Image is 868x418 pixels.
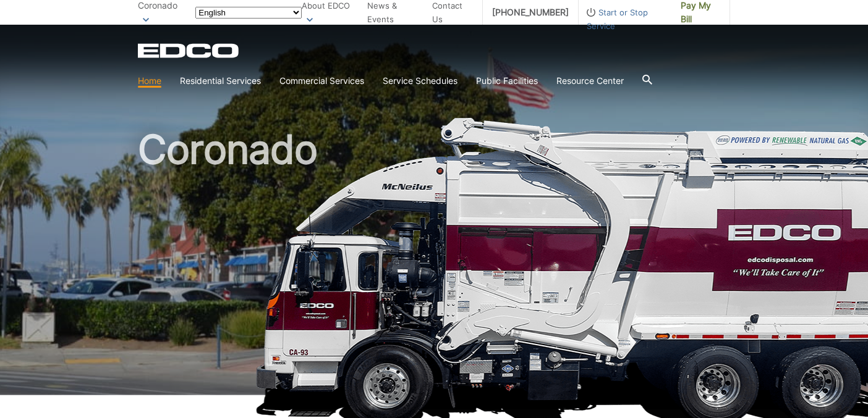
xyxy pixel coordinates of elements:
a: Commercial Services [279,74,364,88]
a: Resource Center [556,74,624,88]
a: EDCD logo. Return to the homepage. [138,43,240,58]
a: Service Schedules [383,74,457,88]
a: Home [138,74,161,88]
a: Public Facilities [476,74,538,88]
select: Select a language [195,7,302,19]
h1: Coronado [138,130,730,401]
a: Residential Services [180,74,261,88]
